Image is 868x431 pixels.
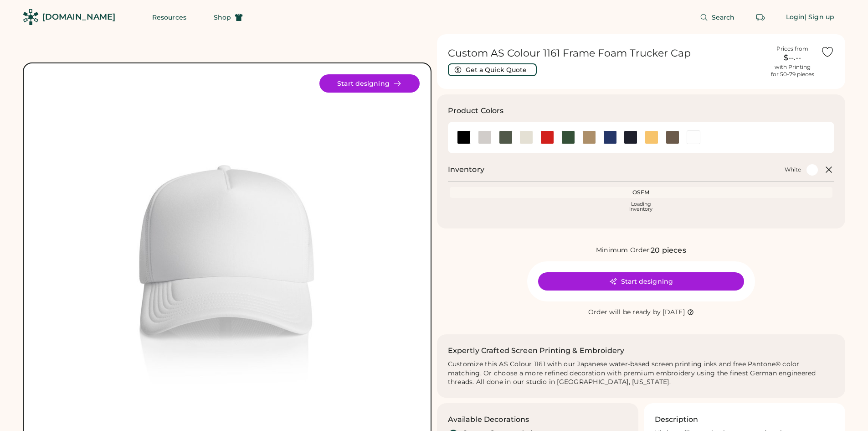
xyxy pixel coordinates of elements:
h3: Available Decorations [448,414,529,425]
h3: Product Colors [448,105,504,116]
div: Minimum Order: [596,246,651,255]
div: 20 pieces [651,245,686,256]
button: Start designing [319,74,420,93]
div: Loading Inventory [629,202,652,212]
button: Get a Quick Quote [448,63,537,76]
div: OSFM [452,189,831,196]
div: Prices from [776,45,808,52]
div: $--.-- [770,52,815,63]
div: [DOMAIN_NAME] [42,11,115,23]
div: [DATE] [663,308,685,317]
span: Search [712,14,735,21]
div: Login [786,13,805,22]
span: Shop [214,14,231,21]
h3: Description [655,414,699,425]
h2: Inventory [448,164,484,175]
div: White [785,166,801,173]
div: Order will be ready by [588,308,661,317]
img: Rendered Logo - Screens [23,9,39,25]
button: Search [689,8,746,26]
h1: Custom AS Colour 1161 Frame Foam Trucker Cap [448,47,765,60]
button: Start designing [538,272,744,291]
div: Customize this AS Colour 1161 with our Japanese water-based screen printing inks and free Pantone... [448,360,835,387]
button: Retrieve an order [751,8,770,26]
div: | Sign up [805,13,834,22]
button: Resources [141,8,197,26]
div: with Printing for 50-79 pieces [771,63,814,78]
button: Shop [203,8,254,26]
h2: Expertly Crafted Screen Printing & Embroidery [448,345,625,356]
